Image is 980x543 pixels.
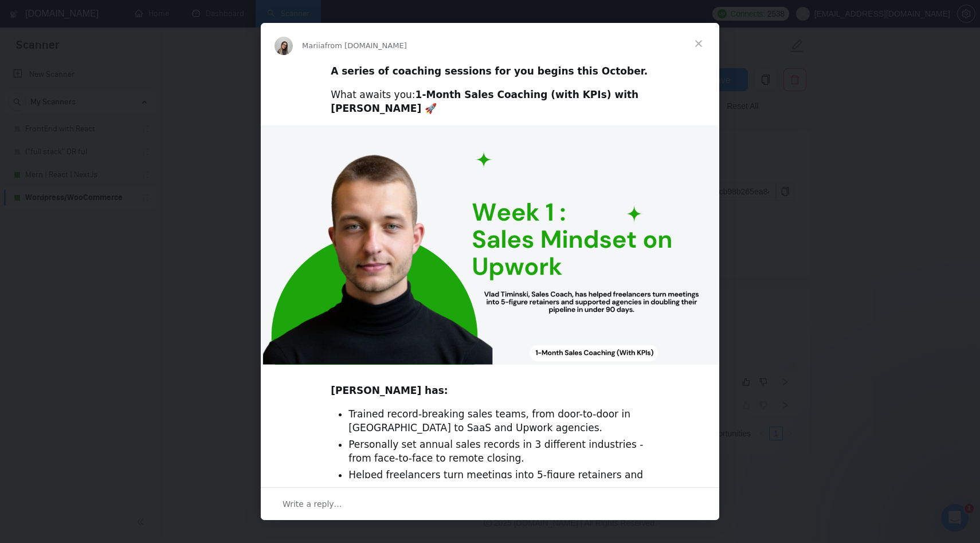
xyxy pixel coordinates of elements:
span: from [DOMAIN_NAME] [325,41,407,50]
img: Profile image for Mariia [275,37,293,55]
b: [PERSON_NAME] has: [331,385,448,396]
b: 1-Month Sales Coaching (with KPIs) with [PERSON_NAME] 🚀 [331,89,638,114]
b: A series of coaching sessions for you begins this October. [331,65,648,77]
li: Trained record-breaking sales teams, from door-to-door in [GEOGRAPHIC_DATA] to SaaS and Upwork ag... [348,408,649,435]
span: Mariia [302,41,325,50]
div: Open conversation and reply [261,487,719,520]
li: Helped freelancers turn meetings into 5-figure retainers and guided agencies to double their pipe... [348,468,649,496]
li: Personally set annual sales records in 3 different industries - from face-to-face to remote closing. [348,438,649,466]
div: What awaits you: [331,88,649,116]
span: Write a reply… [283,497,342,511]
span: Close [678,23,719,64]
